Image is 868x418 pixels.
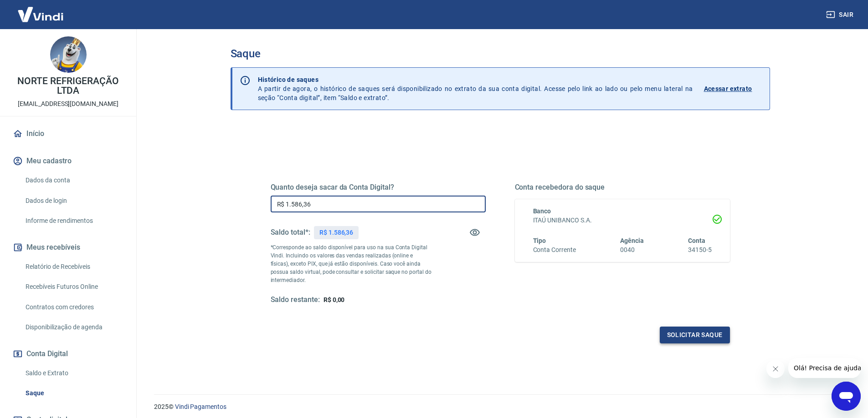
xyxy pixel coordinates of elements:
[22,298,125,317] a: Contratos com credores
[533,245,576,255] h6: Conta Corrente
[7,76,129,96] p: NORTE REFRIGERAÇÃO LTDA
[533,207,551,215] span: Banco
[22,171,125,190] a: Dados da conta
[620,245,644,255] h6: 0040
[154,402,846,412] p: 2025 ©
[515,183,730,192] h5: Conta recebedora do saque
[231,47,770,60] h3: Saque
[5,6,77,14] span: Olá! Precisa de ajuda?
[620,237,644,244] span: Agência
[533,216,712,225] h6: ITAÚ UNIBANCO S.A.
[22,191,125,210] a: Dados de login
[271,228,310,237] h5: Saldo total*:
[832,382,861,411] iframe: Botão para abrir a janela de mensagens
[11,124,125,144] a: Início
[11,0,70,28] img: Vindi
[704,75,762,102] a: Acessar extrato
[50,36,87,73] img: 09466627-ab6f-4242-b689-093f98525a57.jpeg
[175,403,226,410] a: Vindi Pagamentos
[22,318,125,337] a: Disponibilização de agenda
[11,237,125,257] button: Meus recebíveis
[324,296,345,303] span: R$ 0,00
[824,6,857,23] button: Sair
[688,237,705,244] span: Conta
[688,245,712,255] h6: 34150-5
[22,212,125,230] a: Informe de rendimentos
[319,228,353,237] p: R$ 1.586,36
[704,84,752,93] p: Acessar extrato
[766,360,785,378] iframe: Fechar mensagem
[271,183,486,192] h5: Quanto deseja sacar da Conta Digital?
[11,151,125,171] button: Meu cadastro
[22,384,125,403] a: Saque
[533,237,546,244] span: Tipo
[258,75,693,84] p: Histórico de saques
[788,358,861,378] iframe: Mensagem da empresa
[11,344,125,364] button: Conta Digital
[660,327,730,343] button: Solicitar saque
[18,99,118,109] p: [EMAIL_ADDRESS][DOMAIN_NAME]
[258,75,693,102] p: A partir de agora, o histórico de saques será disponibilizado no extrato da sua conta digital. Ac...
[22,277,125,296] a: Recebíveis Futuros Online
[22,257,125,276] a: Relatório de Recebíveis
[22,364,125,383] a: Saldo e Extrato
[271,295,320,305] h5: Saldo restante:
[271,243,432,284] p: *Corresponde ao saldo disponível para uso na sua Conta Digital Vindi. Incluindo os valores das ve...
